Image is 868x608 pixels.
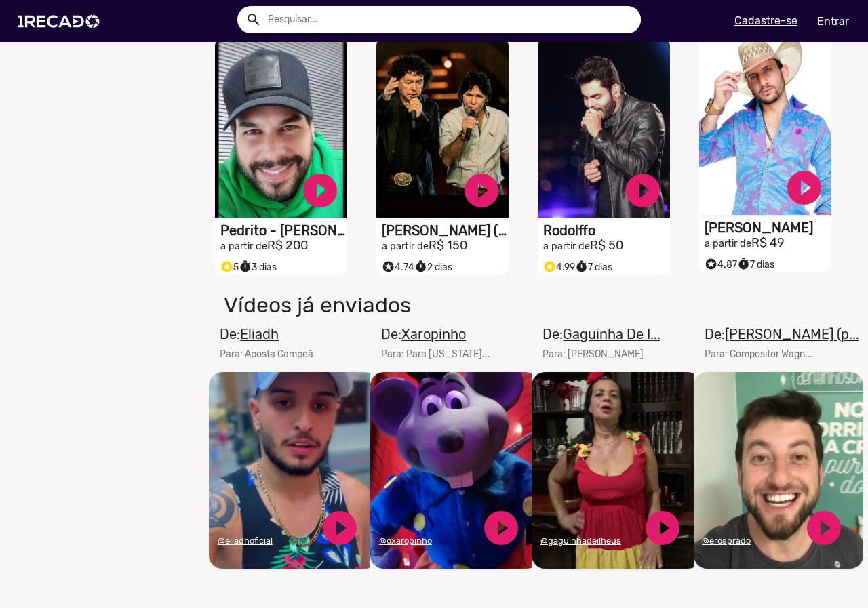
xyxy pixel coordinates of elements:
[623,170,663,211] a: play_circle_filled
[241,7,264,31] button: Example home icon
[575,260,588,273] small: timer
[540,535,621,546] u: @gaguinhadeilheus
[376,39,509,218] video: S1RECADO vídeos dedicados para fãs e empresas
[705,220,831,236] h1: [PERSON_NAME]
[239,257,252,273] i: timer
[543,241,590,252] small: a partir de
[642,508,683,548] a: play_circle_filled
[414,260,427,273] small: timer
[737,254,750,270] i: timer
[543,222,670,239] h1: Rodolffo
[220,222,347,239] h1: Pedrito - [PERSON_NAME] E Pedrito
[220,347,313,361] mat-card-subtitle: Para: Aposta Campeã
[699,36,831,215] video: S1RECADO vídeos dedicados para fãs e empresas
[220,239,347,254] h2: R$ 200
[737,258,750,270] small: timer
[808,9,858,33] a: Entrar
[543,257,556,273] i: Selo super talento
[382,239,509,254] h2: R$ 150
[215,39,347,218] video: S1RECADO vídeos dedicados para fãs e empresas
[220,241,267,252] small: a partir de
[461,170,502,211] a: play_circle_filled
[575,257,588,273] i: timer
[220,257,233,273] i: Selo super talento
[382,222,509,239] h1: [PERSON_NAME] ([PERSON_NAME] & [PERSON_NAME])
[245,12,262,28] mat-icon: Example home icon
[725,326,859,342] u: [PERSON_NAME] (p...
[220,262,239,273] span: 5
[542,324,660,344] mat-card-title: De:
[382,241,429,252] small: a partir de
[784,167,825,208] a: play_circle_filled
[258,6,641,33] input: Pesquisar...
[705,258,717,270] small: stars
[239,262,277,273] span: 3 dias
[705,259,737,270] span: 4.87
[382,257,395,273] i: Selo super talento
[300,170,340,211] a: play_circle_filled
[705,254,717,270] i: Selo super talento
[319,508,360,548] a: play_circle_filled
[214,292,624,318] h1: Vídeos já enviados
[381,324,490,344] mat-card-title: De:
[702,535,751,546] u: @erosprado
[370,372,540,569] video: Seu navegador não reproduz vídeo em HTML5
[734,14,797,27] u: Cadastre-se
[543,239,670,254] h2: R$ 50
[705,236,831,251] h2: R$ 49
[239,260,252,273] small: timer
[481,508,521,548] a: play_circle_filled
[542,347,660,361] mat-card-subtitle: Para: [PERSON_NAME]
[804,508,844,548] a: play_circle_filled
[694,372,863,569] video: Seu navegador não reproduz vídeo em HTML5
[414,262,452,273] span: 2 dias
[240,326,279,342] u: Eliadh
[705,238,751,249] small: a partir de
[209,372,378,569] video: Seu navegador não reproduz vídeo em HTML5
[737,259,774,270] span: 7 dias
[218,535,273,546] u: @eliadhoficial
[401,326,466,342] u: Xaropinho
[220,260,233,273] small: stars
[379,535,432,546] u: @oxaropinho
[563,326,660,342] u: Gaguinha De I...
[575,262,612,273] span: 7 dias
[382,262,414,273] span: 4.74
[381,347,490,361] mat-card-subtitle: Para: Para [US_STATE]...
[538,39,670,218] video: S1RECADO vídeos dedicados para fãs e empresas
[382,260,395,273] small: stars
[543,260,556,273] small: stars
[414,257,427,273] i: timer
[705,324,859,344] mat-card-title: De:
[705,347,859,361] mat-card-subtitle: Para: Compositor Wagn...
[543,262,575,273] span: 4.99
[220,324,313,344] mat-card-title: De:
[532,372,701,569] video: Seu navegador não reproduz vídeo em HTML5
